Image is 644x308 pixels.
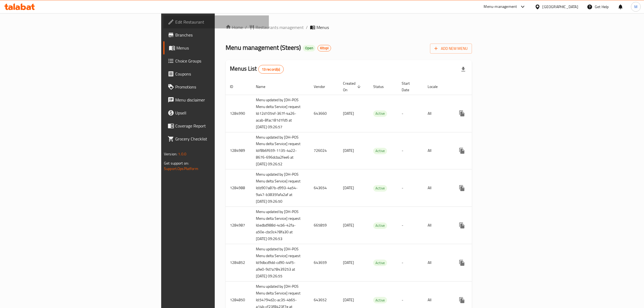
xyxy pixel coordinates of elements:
[468,182,481,195] button: Change Status
[373,297,387,303] span: Active
[373,83,391,90] span: Status
[451,78,512,95] th: Actions
[175,71,265,77] span: Coupons
[343,222,354,229] span: [DATE]
[175,110,265,116] span: Upsell
[423,207,451,244] td: All
[343,259,354,266] span: [DATE]
[252,95,309,132] td: Menu updated by [DH-POS Menu delta Service] request Id:12d1054f-367f-4a26-acab-8fac181d1fd5 at [D...
[468,256,481,269] button: Change Status
[178,150,186,158] span: 1.0.0
[175,97,265,103] span: Menu disclaimer
[163,41,269,54] a: Menus
[163,28,269,41] a: Branches
[163,132,269,145] a: Grocery Checklist
[163,119,269,132] a: Coverage Report
[423,132,451,169] td: All
[175,84,265,90] span: Promotions
[373,148,387,154] span: Active
[402,80,417,93] span: Start Date
[455,219,468,232] button: more
[455,256,468,269] button: more
[163,106,269,119] a: Upsell
[428,83,445,90] span: Locale
[259,67,283,72] span: 13 record(s)
[175,123,265,129] span: Coverage Report
[455,182,468,195] button: more
[423,95,451,132] td: All
[256,83,272,90] span: Name
[455,107,468,120] button: more
[397,132,423,169] td: -
[468,219,481,232] button: Change Status
[397,244,423,281] td: -
[468,144,481,157] button: Change Status
[252,169,309,207] td: Menu updated by [DH-POS Menu delta Service] request Id:b907a87b-d993-4a54-9a47-b3835fafa2af at [D...
[163,93,269,106] a: Menu disclaimer
[176,45,265,51] span: Menus
[163,54,269,67] a: Choice Groups
[373,185,387,191] span: Active
[175,58,265,64] span: Choice Groups
[306,24,308,31] li: /
[230,83,240,90] span: ID
[164,160,189,167] span: Get support on:
[303,45,315,51] div: Open
[468,107,481,120] button: Change Status
[343,147,354,154] span: [DATE]
[252,244,309,281] td: Menu updated by [DH-POS Menu delta Service] request Id:9dbcd9dd-cd90-44f5-a9e0-9d7a78439253 at [D...
[163,80,269,93] a: Promotions
[164,150,177,158] span: Version:
[309,244,339,281] td: 643659
[373,110,387,117] div: Active
[318,46,331,50] span: Kitopi
[397,95,423,132] td: -
[256,24,304,31] span: Restaurants management
[252,207,309,244] td: Menu updated by [DH-POS Menu delta Service] request Id:edbd988d-4cb6-42fa-a50e-cbc0c478fa30 at [D...
[634,4,638,10] span: M
[455,294,468,307] button: more
[175,32,265,38] span: Branches
[373,222,387,229] span: Active
[252,132,309,169] td: Menu updated by [DH-POS Menu delta Service] request Id:f8b6f659-1135-4a22-8676-696dcba2fee6 at [D...
[230,65,283,74] h2: Menus List
[258,65,284,74] div: Total records count
[543,4,578,10] div: [GEOGRAPHIC_DATA]
[484,4,517,10] div: Menu-management
[163,67,269,80] a: Coupons
[343,296,354,303] span: [DATE]
[309,132,339,169] td: 726024
[430,44,472,54] button: Add New Menu
[397,169,423,207] td: -
[316,24,329,31] span: Menus
[163,15,269,28] a: Edit Restaurant
[397,207,423,244] td: -
[343,110,354,117] span: [DATE]
[423,169,451,207] td: All
[226,24,472,31] nav: breadcrumb
[175,136,265,142] span: Grocery Checklist
[343,184,354,191] span: [DATE]
[373,260,387,266] span: Active
[373,110,387,117] span: Active
[343,80,362,93] span: Created On
[175,19,265,25] span: Edit Restaurant
[314,83,332,90] span: Vendor
[423,244,451,281] td: All
[164,165,198,172] a: Support.OpsPlatform
[303,46,315,50] span: Open
[457,63,470,76] div: Export file
[455,144,468,157] button: more
[249,24,304,31] a: Restaurants management
[434,45,468,52] span: Add New Menu
[309,95,339,132] td: 643660
[309,207,339,244] td: 665859
[309,169,339,207] td: 643654
[373,222,387,229] div: Active
[468,294,481,307] button: Change Status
